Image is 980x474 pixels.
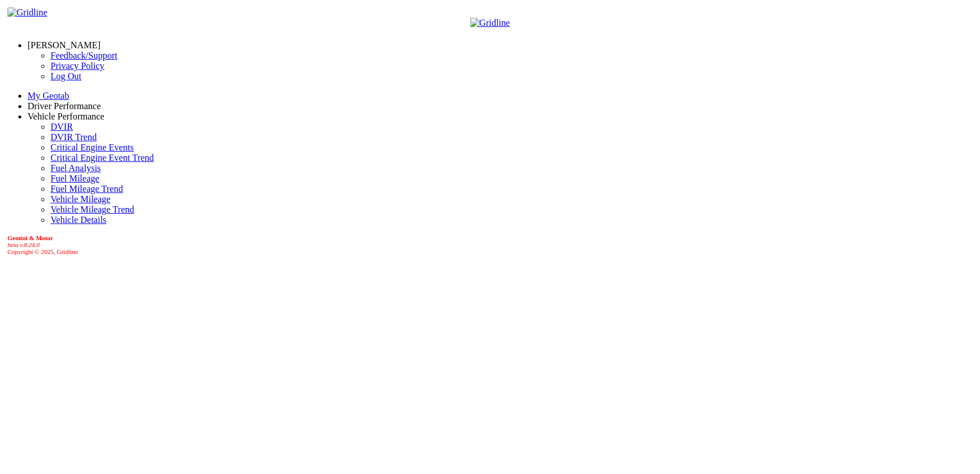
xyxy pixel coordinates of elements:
a: Vehicle Mileage [51,194,110,204]
a: Privacy Policy [51,61,104,71]
a: Fuel Analysis [51,163,101,173]
a: Critical Engine Events [51,142,134,152]
a: DVIR [51,122,73,132]
i: beta v.8.24.0 [7,241,40,248]
a: Log Out [51,71,82,81]
a: Vehicle Details [51,215,106,225]
a: DVIR Trend [51,132,96,142]
a: Critical Engine Event Trend [51,153,154,163]
a: Feedback/Support [51,51,117,60]
a: Fuel Mileage [51,174,99,183]
a: My Geotab [28,91,69,101]
a: Vehicle Performance [28,111,104,121]
a: [PERSON_NAME] [28,40,100,50]
img: Gridline [470,18,510,28]
div: Copyright © 2025, Gridline [7,234,975,255]
img: Gridline [7,7,47,18]
a: Vehicle Mileage Trend [51,205,134,214]
a: Fuel Mileage Trend [51,184,123,194]
b: Gemini & Motor [7,234,53,241]
a: Driver Performance [28,101,101,111]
